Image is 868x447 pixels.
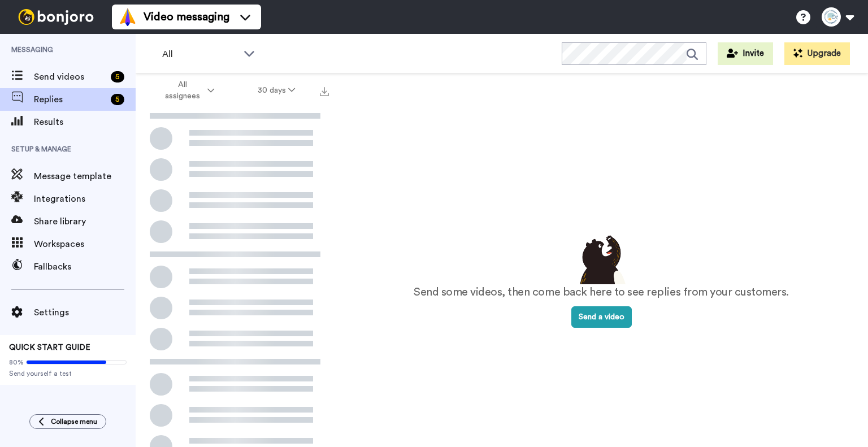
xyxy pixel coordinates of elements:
[236,80,317,101] button: 30 days
[34,260,136,274] span: Fallbacks
[414,284,789,301] p: Send some videos, then come back here to see replies from your customers.
[9,344,90,351] span: QUICK START GUIDE
[718,42,773,65] button: Invite
[34,306,136,319] span: Settings
[138,75,236,106] button: All assignees
[14,9,98,25] img: bj-logo-header-white.svg
[111,94,124,105] div: 5
[34,192,136,206] span: Integrations
[34,115,136,129] span: Results
[34,170,136,183] span: Message template
[9,369,127,378] span: Send yourself a test
[571,313,632,321] a: Send a video
[34,237,136,251] span: Workspaces
[144,9,229,25] span: Video messaging
[34,93,106,106] span: Replies
[29,414,106,429] button: Collapse menu
[111,71,124,83] div: 5
[119,8,137,26] img: vm-color.svg
[320,87,329,96] img: export.svg
[571,306,632,328] button: Send a video
[159,79,205,102] span: All assignees
[162,47,238,61] span: All
[316,82,332,99] button: Export all results that match these filters now.
[784,42,850,65] button: Upgrade
[51,417,97,426] span: Collapse menu
[9,358,24,367] span: 80%
[34,70,106,84] span: Send videos
[34,215,136,228] span: Share library
[573,232,630,284] img: results-emptystates.png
